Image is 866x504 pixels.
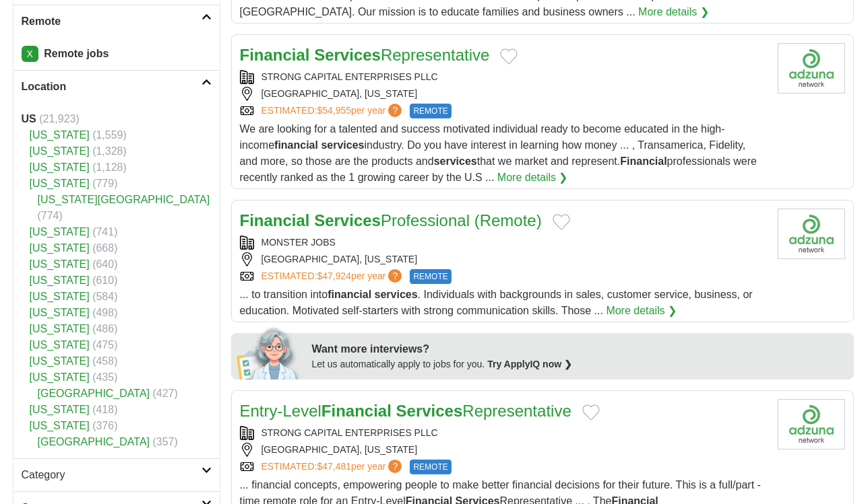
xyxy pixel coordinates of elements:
[240,252,767,266] div: [GEOGRAPHIC_DATA], [US_STATE]
[22,79,202,95] h2: Location
[410,269,451,284] span: REMOTE
[487,359,572,369] a: Try ApplyIQ now ❯
[240,426,767,440] div: STRONG CAPITAL ENTERPRISES PLLC
[30,145,90,157] a: [US_STATE]
[30,275,90,286] a: [US_STATE]
[497,170,568,186] a: More details ❯
[39,113,80,124] span: (21,923)
[30,178,90,189] a: [US_STATE]
[92,275,117,286] span: (610)
[237,326,302,380] img: apply-iq-scientist.png
[30,355,90,367] a: [US_STATE]
[321,139,364,151] strong: services
[92,178,117,189] span: (779)
[92,420,117,431] span: (376)
[92,404,117,415] span: (418)
[22,467,202,483] h2: Category
[92,291,117,302] span: (584)
[240,402,571,420] a: Entry-LevelFinancial ServicesRepresentative
[30,291,90,302] a: [US_STATE]
[328,289,371,300] strong: financial
[317,271,351,281] span: $47,924
[620,155,667,167] strong: Financial
[500,48,518,65] button: Add to favorite jobs
[30,404,90,415] a: [US_STATE]
[22,113,36,124] strong: US
[317,461,351,472] span: $47,481
[30,371,90,383] a: [US_STATE]
[44,48,109,59] strong: Remote jobs
[410,460,451,474] span: REMOTE
[92,323,117,334] span: (486)
[582,404,600,421] button: Add to favorite jobs
[314,46,381,64] strong: Services
[240,70,767,84] div: STRONG CAPITAL ENTERPRISES PLLC
[240,211,310,229] strong: Financial
[778,399,845,449] img: Company logo
[274,139,318,151] strong: financial
[240,46,490,64] a: Financial ServicesRepresentative
[30,226,90,238] a: [US_STATE]
[240,87,767,101] div: [GEOGRAPHIC_DATA], [US_STATE]
[92,258,117,270] span: (640)
[38,210,63,221] span: (774)
[30,258,90,270] a: [US_STATE]
[92,161,127,173] span: (1,128)
[13,458,220,491] a: Category
[30,129,90,141] a: [US_STATE]
[388,269,402,283] span: ?
[92,129,127,141] span: (1,559)
[13,5,220,38] a: Remote
[92,371,117,383] span: (435)
[240,289,753,316] span: ... to transition into . Individuals with backgrounds in sales, customer service, business, or ed...
[240,123,757,183] span: We are looking for a talented and success motivated individual ready to become educated in the hi...
[30,323,90,334] a: [US_STATE]
[92,226,117,238] span: (741)
[38,436,150,447] a: [GEOGRAPHIC_DATA]
[38,388,150,399] a: [GEOGRAPHIC_DATA]
[375,289,418,300] strong: services
[396,402,463,420] strong: Services
[410,104,451,118] span: REMOTE
[778,43,845,94] img: Company logo
[13,70,220,103] a: Location
[30,307,90,318] a: [US_STATE]
[317,105,351,116] span: $54,955
[638,4,709,20] a: More details ❯
[38,194,210,205] a: [US_STATE][GEOGRAPHIC_DATA]
[778,209,845,259] img: Company logo
[30,242,90,254] a: [US_STATE]
[30,420,90,431] a: [US_STATE]
[153,436,178,447] span: (357)
[92,339,117,351] span: (475)
[240,443,767,457] div: [GEOGRAPHIC_DATA], [US_STATE]
[92,145,127,157] span: (1,328)
[92,242,117,254] span: (668)
[92,355,117,367] span: (458)
[153,388,178,399] span: (427)
[314,211,381,229] strong: Services
[261,104,405,118] a: ESTIMATED:$54,955per year?
[22,46,38,62] a: X
[92,307,117,318] span: (498)
[240,236,767,250] div: MONSTER JOBS
[553,214,570,230] button: Add to favorite jobs
[30,161,90,173] a: [US_STATE]
[434,155,477,167] strong: services
[240,46,310,64] strong: Financial
[22,13,202,30] h2: Remote
[321,402,392,420] strong: Financial
[312,341,846,357] div: Want more interviews?
[388,104,402,117] span: ?
[261,460,405,474] a: ESTIMATED:$47,481per year?
[30,339,90,351] a: [US_STATE]
[240,211,542,229] a: Financial ServicesProfessional (Remote)
[261,269,405,284] a: ESTIMATED:$47,924per year?
[606,303,677,319] a: More details ❯
[388,460,402,473] span: ?
[312,357,846,371] div: Let us automatically apply to jobs for you.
